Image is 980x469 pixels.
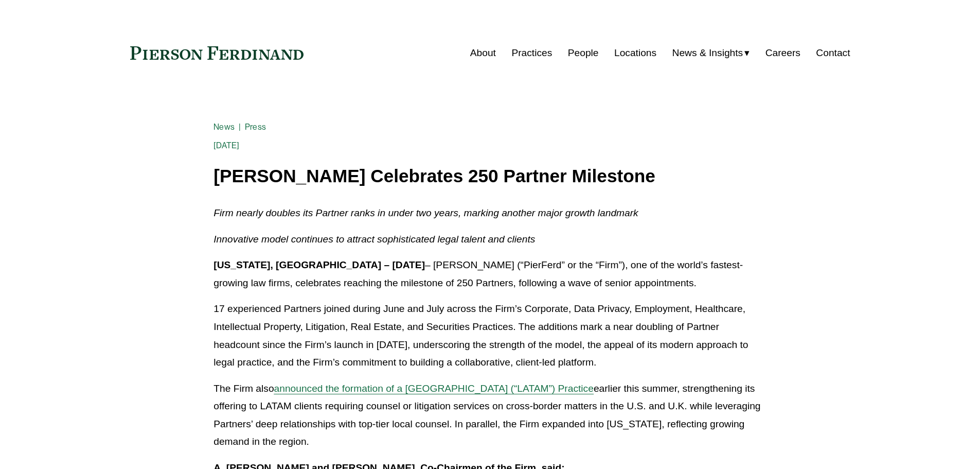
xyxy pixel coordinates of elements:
[274,383,594,394] a: announced the formation of a [GEOGRAPHIC_DATA] (“LATAM”) Practice
[213,122,235,132] a: News
[672,43,750,63] a: folder dropdown
[213,300,766,371] p: 17 experienced Partners joined during June and July across the Firm’s Corporate, Data Privacy, Em...
[816,43,850,63] a: Contact
[213,207,638,218] em: Firm nearly doubles its Partner ranks in under two years, marking another major growth landmark
[213,256,766,292] p: – [PERSON_NAME] (“PierFerd” or the “Firm”), one of the world’s fastest-growing law firms, celebra...
[511,43,552,63] a: Practices
[568,43,599,63] a: People
[245,122,266,132] a: Press
[213,380,766,451] p: The Firm also earlier this summer, strengthening its offering to LATAM clients requiring counsel ...
[765,43,800,63] a: Careers
[672,44,743,62] span: News & Insights
[614,43,656,63] a: Locations
[470,43,496,63] a: About
[213,166,766,186] h1: [PERSON_NAME] Celebrates 250 Partner Milestone
[213,259,425,270] strong: [US_STATE], [GEOGRAPHIC_DATA] – [DATE]
[213,234,535,245] em: Innovative model continues to attract sophisticated legal talent and clients
[213,141,239,150] span: [DATE]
